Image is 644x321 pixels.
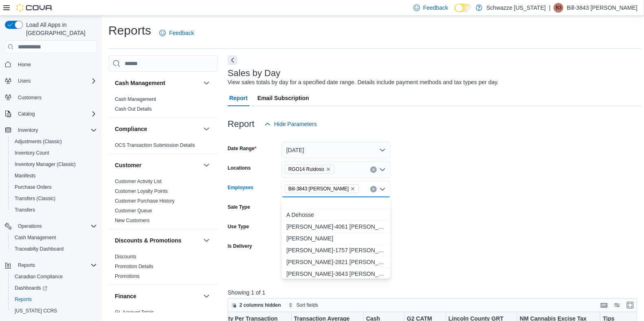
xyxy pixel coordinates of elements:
[15,92,97,103] span: Customers
[15,246,64,252] span: Traceabilty Dashboard
[423,4,448,12] span: Feedback
[11,295,35,304] a: Reports
[286,246,386,254] span: [PERSON_NAME]-1757 [PERSON_NAME]
[115,79,165,87] h3: Cash Management
[115,125,200,133] button: Compliance
[286,223,386,231] span: [PERSON_NAME]-4061 [PERSON_NAME]
[169,29,194,37] span: Feedback
[8,193,100,204] button: Transfers (Classic)
[115,125,147,133] h3: Compliance
[15,195,55,202] span: Transfers (Classic)
[202,78,211,88] button: Cash Management
[11,244,67,254] a: Traceabilty Dashboard
[11,233,97,242] span: Cash Management
[115,253,136,260] span: Discounts
[326,167,331,172] button: Remove RGO14 Ruidoso from selection in this group
[108,94,218,117] div: Cash Management
[2,260,100,271] button: Reports
[15,173,35,179] span: Manifests
[11,194,97,203] span: Transfers (Classic)
[115,310,154,315] a: GL Account Totals
[11,148,97,158] span: Inventory Count
[115,161,200,169] button: Customer
[15,234,56,241] span: Cash Management
[556,3,562,13] span: B3
[15,207,35,213] span: Transfers
[115,188,168,194] a: Customer Loyalty Points
[379,186,386,192] button: Close list of options
[281,256,391,268] button: Aaron-2821 Alvarez-Murray
[228,300,284,310] button: 2 columns hidden
[156,25,197,41] a: Feedback
[11,182,97,192] span: Purchase Orders
[11,159,97,169] span: Inventory Manager (Classic)
[202,291,211,301] button: Finance
[281,233,391,245] button: Aaron Gutierrez
[18,127,38,133] span: Inventory
[11,306,60,316] a: [US_STATE] CCRS
[8,282,100,294] a: Dashboards
[8,170,100,181] button: Manifests
[15,93,45,103] a: Customers
[285,165,334,174] span: RGO14 Ruidoso
[15,59,97,69] span: Home
[108,177,218,229] div: Customer
[115,106,152,112] span: Cash Out Details
[115,217,149,224] span: New Customers
[115,142,195,148] span: OCS Transaction Submission Details
[15,221,45,231] button: Operations
[18,61,31,68] span: Home
[115,79,200,87] button: Cash Management
[15,285,47,291] span: Dashboards
[115,198,175,204] a: Customer Purchase History
[115,236,200,245] button: Discounts & Promotions
[11,244,97,254] span: Traceabilty Dashboard
[625,300,635,310] button: Enter fullscreen
[18,78,31,84] span: Users
[108,140,218,153] div: Compliance
[15,273,63,280] span: Canadian Compliance
[115,198,175,204] span: Customer Purchase History
[202,160,211,170] button: Customer
[15,296,32,303] span: Reports
[8,232,100,243] button: Cash Management
[115,96,156,103] span: Cash Management
[15,308,57,314] span: [US_STATE] CCRS
[16,4,53,12] img: Cova
[274,120,317,128] span: Hide Parameters
[11,283,51,293] a: Dashboards
[15,150,49,156] span: Inventory Count
[8,305,100,317] button: [US_STATE] CCRS
[115,218,149,223] a: New Customers
[2,58,100,70] button: Home
[8,181,100,193] button: Purchase Orders
[115,292,200,300] button: Finance
[228,68,281,78] h3: Sales by Day
[285,300,321,310] button: Sort fields
[455,4,472,12] input: Dark Mode
[11,148,53,158] a: Inventory Count
[228,223,249,230] label: Use Type
[115,254,136,260] a: Discounts
[11,194,59,203] a: Transfers (Classic)
[15,161,76,168] span: Inventory Manager (Classic)
[370,166,377,173] button: Clear input
[15,184,52,190] span: Purchase Orders
[288,185,349,193] span: Bill-3843 [PERSON_NAME]
[486,3,546,13] p: Schwazze [US_STATE]
[11,171,39,181] a: Manifests
[8,271,100,282] button: Canadian Compliance
[15,260,97,270] span: Reports
[228,288,641,297] p: Showing 1 of 1
[11,137,65,146] a: Adjustments (Classic)
[8,136,100,147] button: Adjustments (Classic)
[11,272,97,282] span: Canadian Compliance
[228,55,237,65] button: Next
[379,166,386,173] button: Open list of options
[11,295,97,304] span: Reports
[115,236,181,245] h3: Discounts & Promotions
[115,273,140,279] a: Promotions
[108,252,218,284] div: Discounts & Promotions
